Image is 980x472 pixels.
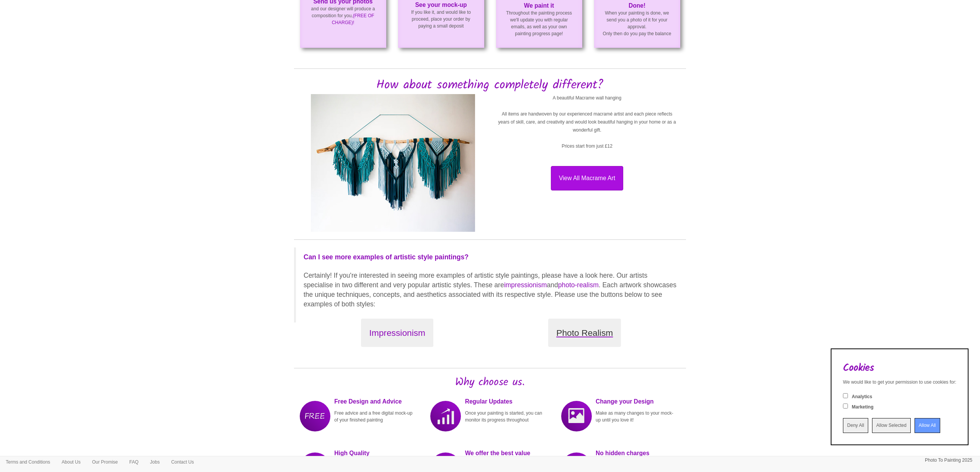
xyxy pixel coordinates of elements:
[311,94,475,232] img: Macrame Wall Hanging
[596,397,678,406] p: Change your Design
[524,2,554,9] strong: We paint it
[852,394,872,400] label: Analytics
[465,410,548,423] p: Once your painting is started, you can monitor its progress throughout
[465,449,548,457] p: We offer the best value
[915,418,940,433] input: Allow All
[843,379,956,386] div: We would like to get your permission to use cookies for:
[596,410,678,423] p: Make as many changes to your mock-up until you love it!
[124,456,144,468] a: FAQ
[497,2,581,37] p: Throughout the painting process we'll update you with regular emails, as well as your own paintin...
[304,253,469,261] strong: Can I see more examples of artistic style paintings?
[334,449,417,457] p: High Quality
[596,449,678,457] p: No hidden charges
[302,78,678,92] h1: How about something completely different?
[56,456,86,468] a: About Us
[86,456,123,468] a: Our Promise
[334,397,417,406] p: Free Design and Advice
[144,456,165,468] a: Jobs
[504,281,547,289] a: impressionism
[595,2,679,37] p: When your painting is done, we send you a photo of it for your approval. Only then do you pay the...
[361,319,433,347] button: Impressionism
[496,166,678,190] a: View All Macrame Art
[843,418,868,433] input: Deny All
[294,377,686,389] h2: Why choose us.
[294,247,686,322] blockquote: Certainly! If you're interested in seeing more examples of artistic style paintings, please have ...
[332,13,374,25] span: (FREE OF CHARGE)!
[334,410,417,423] p: Free advice and a free digital mock-up of your finished painting
[415,2,467,8] strong: See your mock-up
[465,397,548,406] p: Regular Updates
[558,281,599,289] a: photo-realism
[496,94,678,158] p: A beautiful Macrame wall hanging All items are handwoven by our experienced macramé artist and ea...
[165,456,199,468] a: Contact Us
[629,2,645,9] strong: Done!
[551,166,623,190] button: View All Macrame Art
[843,363,956,374] h2: Cookies
[872,418,911,433] input: Allow Selected
[309,319,485,347] a: Impressionism
[925,456,972,464] p: Photo To Painting 2025
[497,319,673,347] a: Photo Realism
[399,2,483,29] p: If you like it, and would like to proceed, place your order by paying a small deposit
[852,404,874,410] label: Marketing
[548,319,621,347] button: Photo Realism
